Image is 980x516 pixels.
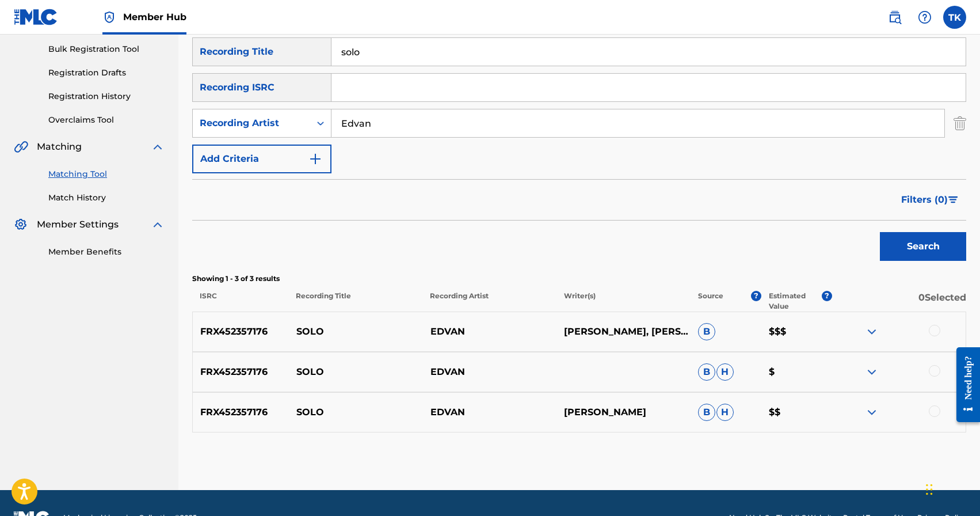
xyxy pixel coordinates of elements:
div: Recording Artist [200,116,303,130]
a: Registration Drafts [48,67,165,79]
div: Перетащить [926,472,933,507]
p: Writer(s) [556,291,691,312]
img: Member Settings [14,218,28,232]
p: Showing 1 - 3 of 3 results [192,274,966,284]
p: Estimated Value [769,291,822,312]
span: B [698,363,715,381]
img: Top Rightsholder [102,10,116,24]
div: User Menu [943,6,966,29]
p: EDVAN [422,365,556,379]
img: Matching [14,140,28,154]
span: ? [822,291,832,301]
p: Recording Artist [422,291,556,312]
span: Member Settings [37,218,119,232]
span: Filters ( 0 ) [901,193,948,207]
a: Bulk Registration Tool [48,43,165,55]
img: expand [151,218,165,232]
p: [PERSON_NAME] [556,405,691,419]
p: SOLO [289,365,423,379]
span: ? [751,291,761,301]
img: search [888,10,902,24]
img: Delete Criterion [954,109,966,138]
p: Source [698,291,723,312]
button: Search [880,232,966,261]
a: Registration History [48,90,165,103]
p: SOLO [289,325,423,339]
span: Matching [37,140,82,154]
p: FRX452357176 [193,325,289,339]
iframe: Chat Widget [922,461,980,516]
p: [PERSON_NAME], [PERSON_NAME] [556,325,691,339]
form: Search Form [192,37,966,267]
button: Filters (0) [894,185,966,214]
p: 0 Selected [832,291,966,312]
p: $$$ [761,325,832,339]
a: Member Benefits [48,246,165,258]
button: Add Criteria [192,145,331,173]
p: FRX452357176 [193,365,289,379]
img: MLC Logo [14,9,58,25]
p: ISRC [192,291,288,312]
span: H [716,404,734,421]
p: EDVAN [422,405,556,419]
a: Match History [48,192,165,204]
p: Recording Title [288,291,422,312]
img: expand [865,405,879,419]
span: B [698,404,715,421]
div: Виджет чата [922,461,980,516]
img: 9d2ae6d4665cec9f34b9.svg [308,152,322,166]
span: Member Hub [123,10,186,24]
span: B [698,323,715,340]
img: expand [865,325,879,339]
p: EDVAN [422,325,556,339]
a: Public Search [883,6,906,29]
img: expand [865,365,879,379]
p: FRX452357176 [193,405,289,419]
a: Overclaims Tool [48,114,165,126]
img: expand [151,140,165,154]
span: H [716,363,734,381]
div: Help [913,6,936,29]
a: Matching Tool [48,168,165,180]
iframe: Resource Center [948,338,980,431]
p: SOLO [289,405,423,419]
img: filter [948,196,958,203]
img: help [918,10,932,24]
p: $$ [761,405,832,419]
p: $ [761,365,832,379]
